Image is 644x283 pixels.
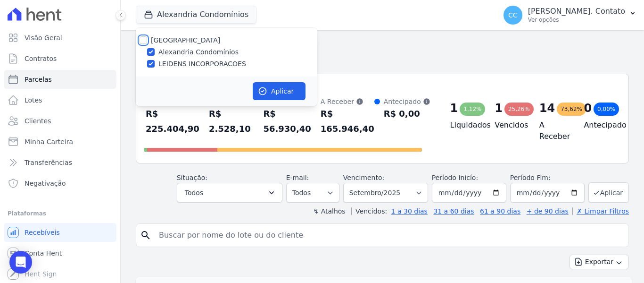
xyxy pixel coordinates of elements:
label: Período Fim: [510,173,585,183]
span: Todos [185,187,203,198]
div: R$ 225.404,90 [146,106,199,137]
label: LEIDENS INCORPORACOES [158,59,246,69]
div: 1,12% [460,103,485,116]
div: 1 [450,101,458,116]
button: Aplicar [253,82,305,100]
input: Buscar por nome do lote ou do cliente [153,226,625,245]
label: Alexandria Condomínios [158,47,239,57]
p: Ver opções [528,16,625,24]
label: Situação: [177,174,207,181]
span: Clientes [25,116,51,126]
div: 1 [495,101,503,116]
button: Exportar [570,255,629,269]
div: R$ 56.930,40 [263,106,311,137]
button: Aplicar [588,182,629,203]
a: Clientes [4,111,116,130]
a: Minha Carteira [4,132,116,151]
h4: Vencidos [495,120,524,131]
div: R$ 0,00 [384,106,430,121]
a: Visão Geral [4,28,116,47]
div: R$ 165.946,40 [321,106,374,137]
h2: Parcelas [136,38,629,55]
a: Conta Hent [4,244,116,263]
span: Recebíveis [25,228,60,237]
h4: A Receber [539,120,569,142]
p: [PERSON_NAME]. Contato [528,7,625,16]
span: Contratos [25,54,57,63]
button: Alexandria Condomínios [136,6,256,24]
a: Contratos [4,49,116,68]
div: A Receber [321,97,374,106]
div: Antecipado [384,97,430,106]
a: 1 a 30 dias [391,207,428,215]
a: ✗ Limpar Filtros [572,207,629,215]
label: [GEOGRAPHIC_DATA] [151,36,220,44]
span: Conta Hent [25,249,62,258]
div: Open Intercom Messenger [9,251,32,274]
div: 14 [539,101,555,116]
span: Lotes [25,95,42,105]
label: ↯ Atalhos [313,207,345,215]
span: Transferências [25,158,72,167]
label: Vencidos: [351,207,387,215]
i: search [140,230,151,241]
a: Parcelas [4,70,116,89]
div: 73,62% [557,103,586,116]
div: 0 [584,101,592,116]
a: Recebíveis [4,223,116,242]
label: Vencimento: [343,174,384,181]
h4: Liquidados [450,120,480,131]
label: E-mail: [286,174,309,181]
a: 61 a 90 dias [480,207,520,215]
label: Período Inicío: [432,174,478,181]
div: 25,26% [504,103,534,116]
a: Lotes [4,91,116,110]
span: Parcelas [25,75,52,84]
a: Negativação [4,174,116,193]
h4: Antecipado [584,120,613,131]
span: Negativação [25,179,66,188]
div: R$ 2.528,10 [209,106,254,137]
span: Visão Geral [25,33,62,43]
a: + de 90 dias [527,207,569,215]
div: Plataformas [8,208,113,219]
button: CC [PERSON_NAME]. Contato Ver opções [496,2,644,28]
a: Transferências [4,153,116,172]
span: CC [508,12,518,18]
a: 31 a 60 dias [433,207,474,215]
div: 0,00% [594,103,619,116]
button: Todos [177,183,282,203]
span: Minha Carteira [25,137,73,146]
